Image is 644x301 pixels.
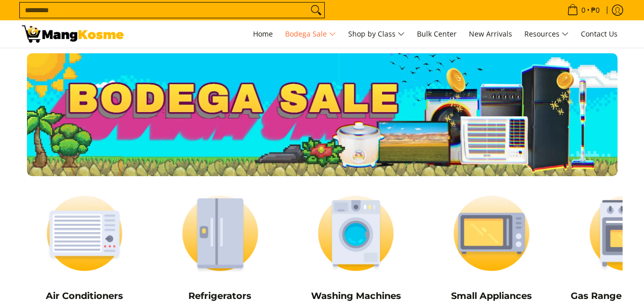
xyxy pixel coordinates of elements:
[348,28,405,41] span: Shop by Class
[429,186,554,280] img: Small Appliances
[464,20,517,48] a: New Arrivals
[469,29,512,39] span: New Arrivals
[343,20,410,48] a: Shop by Class
[581,29,618,39] span: Contact Us
[280,20,341,48] a: Bodega Sale
[564,5,603,16] span: •
[22,25,124,43] img: Bodega Sale l Mang Kosme: Cost-Efficient &amp; Quality Home Appliances
[134,20,623,48] nav: Main Menu
[412,20,462,48] a: Bulk Center
[590,7,601,14] span: ₱0
[22,186,148,280] img: Air Conditioners
[417,29,457,39] span: Bulk Center
[293,186,419,280] img: Washing Machines
[157,186,283,280] img: Refrigerators
[308,3,324,18] button: Search
[285,28,336,41] span: Bodega Sale
[519,20,574,48] a: Resources
[580,7,587,14] span: 0
[524,28,569,41] span: Resources
[248,20,278,48] a: Home
[253,29,273,39] span: Home
[576,20,623,48] a: Contact Us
